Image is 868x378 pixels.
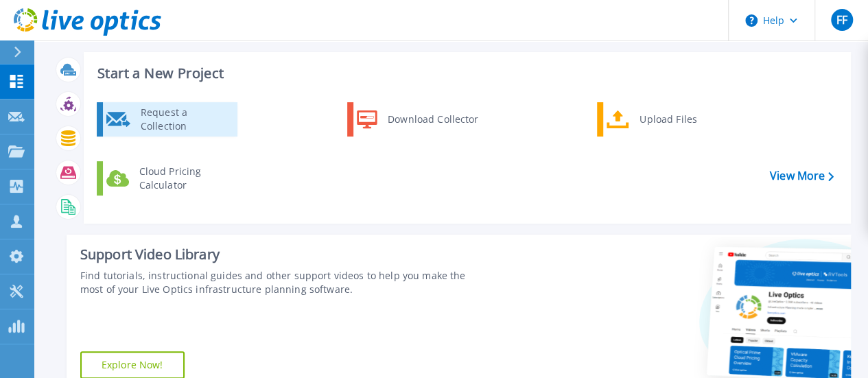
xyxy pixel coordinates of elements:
div: Support Video Library [80,246,488,263]
a: Upload Files [597,102,738,137]
div: Upload Files [633,106,734,133]
div: Find tutorials, instructional guides and other support videos to help you make the most of your L... [80,269,488,296]
div: Download Collector [381,106,484,133]
div: Request a Collection [134,106,234,133]
a: Download Collector [347,102,488,137]
a: Cloud Pricing Calculator [97,161,237,196]
h3: Start a New Project [97,66,833,81]
a: View More [770,169,834,182]
div: Cloud Pricing Calculator [132,165,234,192]
span: FF [836,14,847,25]
a: Request a Collection [97,102,237,137]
